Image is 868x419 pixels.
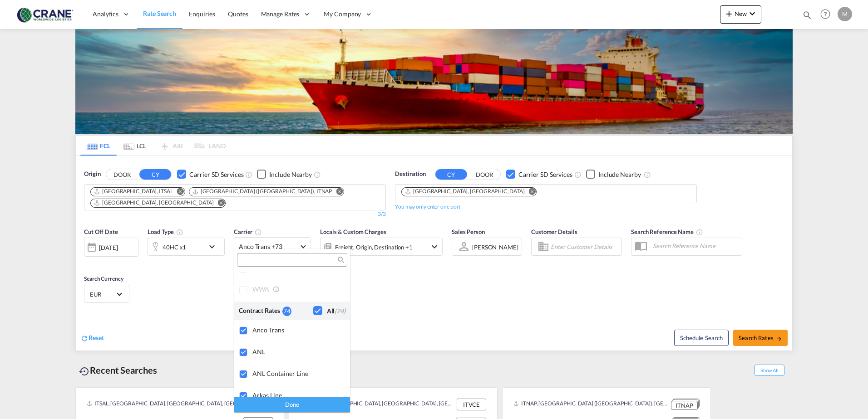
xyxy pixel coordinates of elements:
[252,348,343,356] div: ANL
[327,307,345,316] div: All
[234,396,350,412] div: Done
[252,285,343,294] div: WWA
[282,307,291,316] div: 74
[337,257,344,263] md-icon: icon-magnify
[335,307,345,315] span: (74)
[252,391,343,399] div: Arkas Line
[252,326,343,334] div: Anco Trans
[273,285,281,293] md-icon: s18 icon-information-outline
[313,306,345,316] md-checkbox: Checkbox No Ink
[239,306,282,316] div: Contract Rates
[252,370,343,377] div: ANL Container Line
